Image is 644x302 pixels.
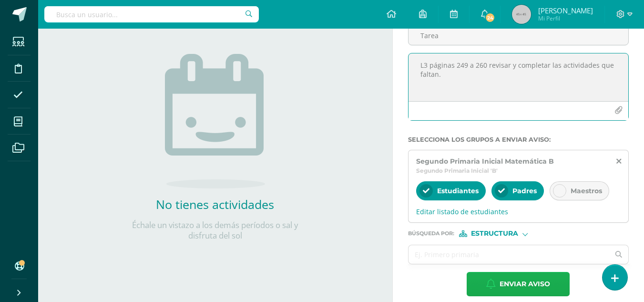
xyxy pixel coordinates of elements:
span: Segundo Primaria Inicial Matemática B [416,157,554,166]
span: Segundo Primaria Inicial 'B' [416,167,498,174]
button: Enviar aviso [467,272,570,296]
input: Busca un usuario... [44,6,259,22]
img: 45x45 [512,5,531,24]
label: Selecciona los grupos a enviar aviso : [408,136,629,143]
span: Editar listado de estudiantes [416,207,621,216]
div: [object Object] [459,230,531,237]
p: Échale un vistazo a los demás períodos o sal y disfruta del sol [120,220,310,241]
span: Enviar aviso [500,272,550,296]
span: [PERSON_NAME] [538,6,593,15]
span: 24 [485,12,495,23]
img: no_activities.png [165,54,265,188]
span: Maestros [571,187,602,195]
input: Ej. Primero primaria [409,245,610,264]
textarea: L3 páginas 249 a 260 revisar y completar las actividades que faltan. [409,53,628,101]
span: Estudiantes [437,187,479,195]
span: Padres [512,187,537,195]
h2: No tienes actividades [120,196,310,212]
span: Búsqueda por : [408,231,454,236]
span: Estructura [471,231,518,236]
input: Titulo [409,26,628,45]
span: Mi Perfil [538,14,593,22]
